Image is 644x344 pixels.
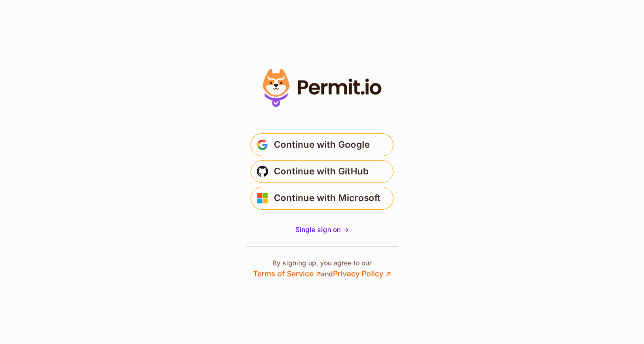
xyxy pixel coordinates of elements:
button: Continue with Google [251,133,393,156]
a: Privacy Policy ↗ [333,269,391,278]
button: Continue with Microsoft [251,187,393,210]
button: Continue with GitHub [251,160,393,183]
a: Single sign on -> [295,225,349,234]
a: Terms of Service ↗ [253,269,321,278]
span: Continue with Microsoft [274,191,381,206]
span: Continue with Google [274,137,370,152]
span: Continue with GitHub [274,164,369,179]
p: By signing up, you agree to our and [253,258,391,279]
span: Single sign on -> [295,225,349,233]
